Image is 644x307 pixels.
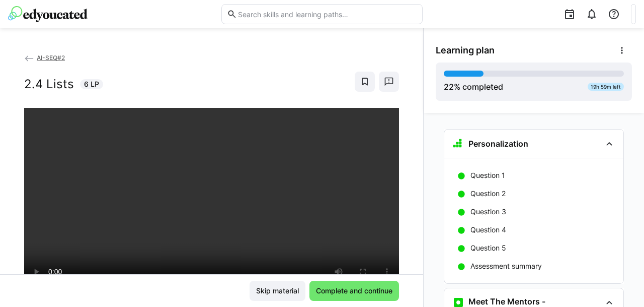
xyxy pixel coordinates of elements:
p: Question 3 [470,207,506,217]
span: AI-SEQ#2 [37,54,65,62]
span: Complete and continue [314,286,394,296]
input: Search skills and learning paths… [237,10,417,19]
span: 22 [444,82,454,92]
p: Question 1 [470,170,505,180]
a: AI-SEQ#2 [24,54,65,62]
span: Skip material [255,286,300,296]
h2: 2.4 Lists [24,77,74,92]
div: 19h 59m left [588,83,624,91]
span: 6 LP [84,79,99,89]
span: Learning plan [436,45,495,56]
p: Question 5 [470,243,506,253]
div: % completed [444,81,503,93]
p: Question 2 [470,189,506,199]
p: Question 4 [470,225,506,235]
button: Skip material [250,281,305,301]
button: Complete and continue [309,281,399,301]
h3: Personalization [468,139,528,149]
p: Assessment summary [470,261,542,271]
